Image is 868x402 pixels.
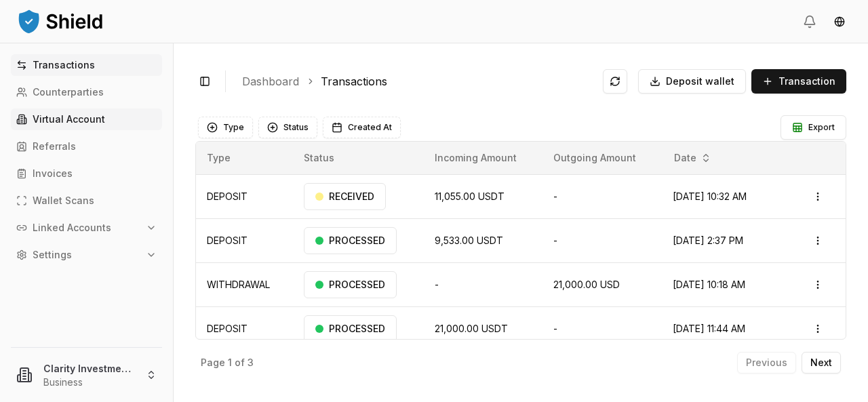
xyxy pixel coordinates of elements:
span: - [553,235,557,246]
span: 9,533.00 USDT [435,235,503,246]
div: PROCESSED [304,227,397,254]
span: 21,000.00 USD [553,279,620,290]
nav: breadcrumb [242,73,592,89]
p: 3 [248,358,254,367]
p: Page [201,358,225,367]
p: 1 [228,358,232,367]
button: Transaction [751,69,846,94]
td: DEPOSIT [196,174,293,218]
div: PROCESSED [304,271,397,298]
p: Wallet Scans [33,196,94,205]
p: Clarity Investments LLC [43,361,135,376]
span: 21,000.00 USDT [435,323,508,334]
p: Virtual Account [33,115,105,124]
span: - [435,279,439,290]
a: Referrals [11,136,162,157]
td: DEPOSIT [196,306,293,350]
img: ShieldPay Logo [16,7,104,35]
button: Next [802,352,841,374]
p: Transactions [33,60,95,70]
a: Invoices [11,163,162,184]
p: Next [810,358,832,367]
button: Deposit wallet [638,69,746,94]
button: Status [258,117,317,138]
th: Type [196,142,293,174]
button: Export [781,115,846,140]
button: Linked Accounts [11,217,162,239]
th: Status [293,142,424,174]
a: Transactions [11,54,162,76]
p: Business [43,376,135,389]
p: Linked Accounts [33,223,111,233]
td: WITHDRAWAL [196,262,293,306]
a: Dashboard [242,73,299,89]
th: Incoming Amount [424,142,542,174]
button: Clarity Investments LLCBusiness [5,353,167,397]
td: DEPOSIT [196,218,293,262]
p: Referrals [33,142,76,151]
a: Wallet Scans [11,190,162,212]
span: Transaction [778,75,835,88]
div: PROCESSED [304,315,397,342]
div: RECEIVED [304,183,386,210]
a: Counterparties [11,81,162,103]
span: [DATE] 10:18 AM [673,279,745,290]
p: Invoices [33,169,73,178]
button: Created At [323,117,401,138]
a: Transactions [321,73,387,89]
span: [DATE] 2:37 PM [673,235,743,246]
span: [DATE] 10:32 AM [673,190,747,202]
th: Outgoing Amount [542,142,662,174]
a: Virtual Account [11,108,162,130]
span: - [553,190,557,202]
p: Settings [33,250,72,260]
button: Date [669,147,717,169]
span: Deposit wallet [666,75,734,88]
p: of [235,358,245,367]
span: Created At [348,122,392,133]
span: 11,055.00 USDT [435,190,505,202]
button: Type [198,117,253,138]
p: Counterparties [33,87,104,97]
button: Settings [11,244,162,266]
span: - [553,323,557,334]
span: [DATE] 11:44 AM [673,323,745,334]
